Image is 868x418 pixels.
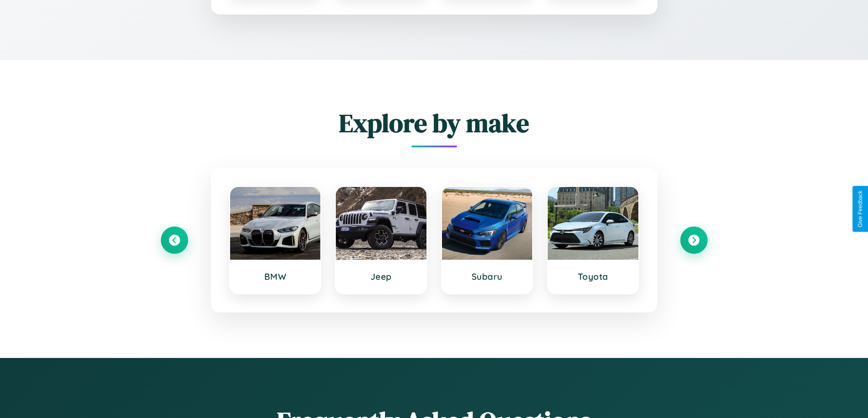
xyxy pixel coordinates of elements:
[451,271,524,282] h3: Subaru
[557,271,629,282] h3: Toyota
[345,271,417,282] h3: Jeep
[857,191,863,227] div: Give Feedback
[239,271,312,282] h3: BMW
[161,106,708,141] h2: Explore by make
